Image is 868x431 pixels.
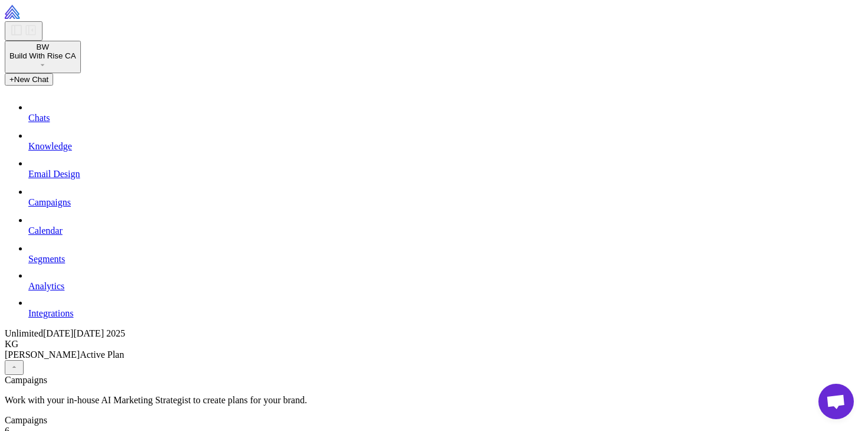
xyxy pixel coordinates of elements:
span: Chats [28,113,50,123]
span: Analytics [28,281,64,291]
span: Integrations [28,308,73,318]
span: Build With Rise CA [9,51,76,60]
span: Calendar [28,226,63,236]
span: [PERSON_NAME] [5,350,80,360]
span: Email Design [28,169,80,179]
div: Open chat [818,384,854,419]
img: Raleon Logo [5,5,92,19]
button: BWBuild With Rise CA [5,41,81,73]
span: Unlimited [5,328,43,338]
span: Segments [28,254,65,264]
span: + [9,75,14,84]
span: New Chat [14,75,49,84]
a: Raleon Logo [5,11,92,21]
span: [DATE][DATE] 2025 [43,328,125,338]
div: BW [9,43,76,51]
span: Knowledge [28,141,72,151]
span: Active Plan [80,350,124,360]
span: Campaigns [28,197,71,207]
button: +New Chat [5,73,53,86]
